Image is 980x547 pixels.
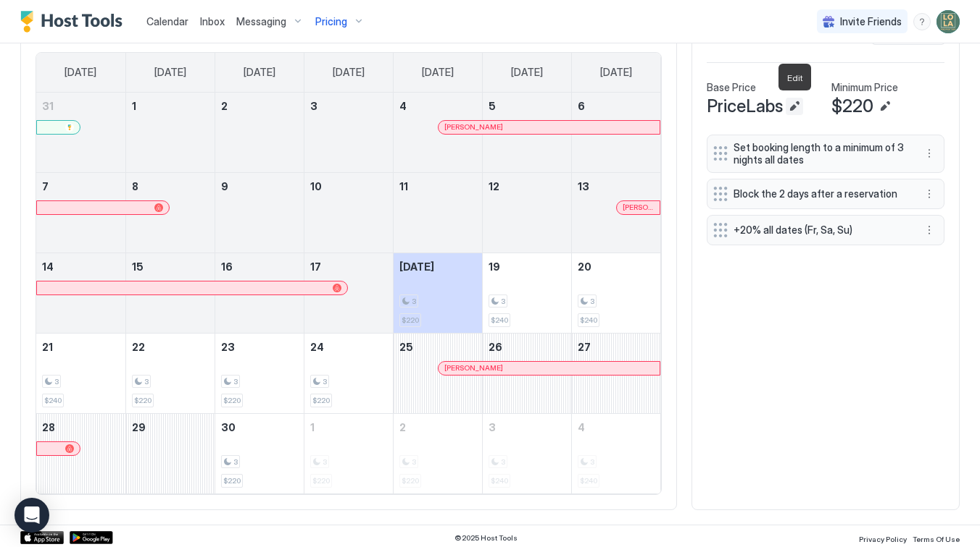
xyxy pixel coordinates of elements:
[501,297,505,306] span: 3
[571,413,660,493] td: October 4, 2025
[125,333,215,413] td: September 22, 2025
[304,253,393,280] a: September 17, 2025
[394,93,482,119] a: September 4, 2025
[215,413,304,493] td: September 30, 2025
[223,396,241,405] span: $220
[42,421,55,433] span: 28
[580,315,597,325] span: $240
[233,377,238,386] span: 3
[483,93,571,119] a: September 5, 2025
[393,93,482,173] td: September 4, 2025
[36,413,125,493] td: September 28, 2025
[223,476,241,485] span: $220
[489,100,496,112] span: 5
[154,66,186,79] span: [DATE]
[913,535,960,543] span: Terms Of Use
[304,333,393,413] td: September 24, 2025
[304,93,393,173] td: September 3, 2025
[304,413,393,493] td: October 1, 2025
[36,414,125,441] a: September 28, 2025
[572,334,661,360] a: September 27, 2025
[215,333,304,413] td: September 23, 2025
[483,253,571,280] a: September 19, 2025
[497,53,557,92] a: Friday
[215,253,304,280] a: September 16, 2025
[578,341,591,353] span: 27
[422,66,454,79] span: [DATE]
[399,260,434,273] span: [DATE]
[215,93,304,119] a: September 2, 2025
[489,341,502,353] span: 26
[215,414,304,441] a: September 30, 2025
[44,396,62,405] span: $240
[126,253,215,280] a: September 15, 2025
[70,531,113,544] div: Google Play Store
[394,334,482,360] a: September 25, 2025
[36,253,125,280] a: September 14, 2025
[586,53,647,92] a: Saturday
[14,498,49,533] div: Open Intercom Messenger
[707,81,756,94] span: Base Price
[215,172,304,253] td: September 9, 2025
[215,173,304,200] a: September 9, 2025
[42,180,49,192] span: 7
[921,145,938,162] div: menu
[921,221,938,239] div: menu
[215,93,304,173] td: September 2, 2025
[578,180,589,192] span: 13
[483,173,571,200] a: September 12, 2025
[402,315,419,325] span: $220
[125,253,215,333] td: September 15, 2025
[407,53,468,92] a: Thursday
[229,53,290,92] a: Tuesday
[786,98,803,115] button: Edit
[244,66,275,79] span: [DATE]
[399,100,407,112] span: 4
[482,413,571,493] td: October 3, 2025
[491,315,508,325] span: $240
[36,93,125,173] td: August 31, 2025
[126,173,215,200] a: September 8, 2025
[913,13,931,30] div: menu
[572,414,661,441] a: October 4, 2025
[623,203,654,212] span: [PERSON_NAME]
[578,421,585,433] span: 4
[482,172,571,253] td: September 12, 2025
[511,66,543,79] span: [DATE]
[54,377,59,386] span: 3
[310,341,324,353] span: 24
[489,260,500,273] span: 19
[126,93,215,119] a: September 1, 2025
[921,221,938,239] button: More options
[571,172,660,253] td: September 13, 2025
[600,66,632,79] span: [DATE]
[215,334,304,360] a: September 23, 2025
[489,180,499,192] span: 12
[236,15,286,28] span: Messaging
[125,93,215,173] td: September 1, 2025
[399,421,406,433] span: 2
[571,253,660,333] td: September 20, 2025
[36,172,125,253] td: September 7, 2025
[20,531,64,544] a: App Store
[221,100,228,112] span: 2
[132,100,136,112] span: 1
[399,341,413,353] span: 25
[20,11,129,33] a: Host Tools Logo
[483,414,571,441] a: October 3, 2025
[482,93,571,173] td: September 5, 2025
[394,414,482,441] a: October 2, 2025
[42,260,54,273] span: 14
[221,421,236,433] span: 30
[36,333,125,413] td: September 21, 2025
[132,260,144,273] span: 15
[578,260,591,273] span: 20
[393,333,482,413] td: September 25, 2025
[304,414,393,441] a: October 1, 2025
[146,15,188,27] span: Calendar
[831,81,898,94] span: Minimum Price
[578,100,585,112] span: 6
[590,297,594,306] span: 3
[876,98,894,115] button: Edit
